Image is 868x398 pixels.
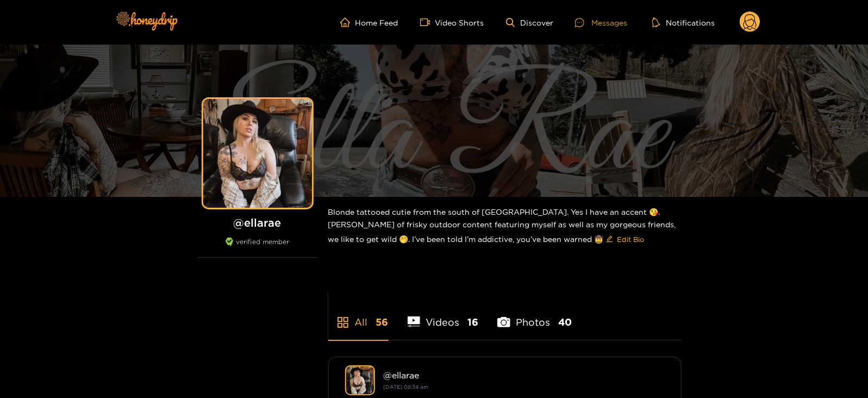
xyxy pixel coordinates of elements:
[497,291,572,340] li: Photos
[336,316,349,329] span: appstore
[420,17,484,27] a: Video Shorts
[345,365,375,395] img: ellarae
[384,370,665,380] div: @ ellarae
[420,17,435,27] span: video-camera
[506,18,553,27] a: Discover
[328,197,682,257] div: Blonde tattooed cutie from the south of [GEOGRAPHIC_DATA]. Yes I have an accent 😘. [PERSON_NAME] ...
[384,384,429,390] small: [DATE] 08:34 am
[376,315,389,329] span: 56
[649,17,718,28] button: Notifications
[340,17,355,27] span: home
[604,231,647,248] button: editEdit Bio
[558,315,572,329] span: 40
[467,315,478,329] span: 16
[606,235,613,244] span: edit
[328,291,389,340] li: All
[198,216,317,229] h1: @ ellarae
[617,234,645,245] span: Edit Bio
[198,238,317,258] div: verified member
[408,291,479,340] li: Videos
[575,16,627,29] div: Messages
[340,17,398,27] a: Home Feed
